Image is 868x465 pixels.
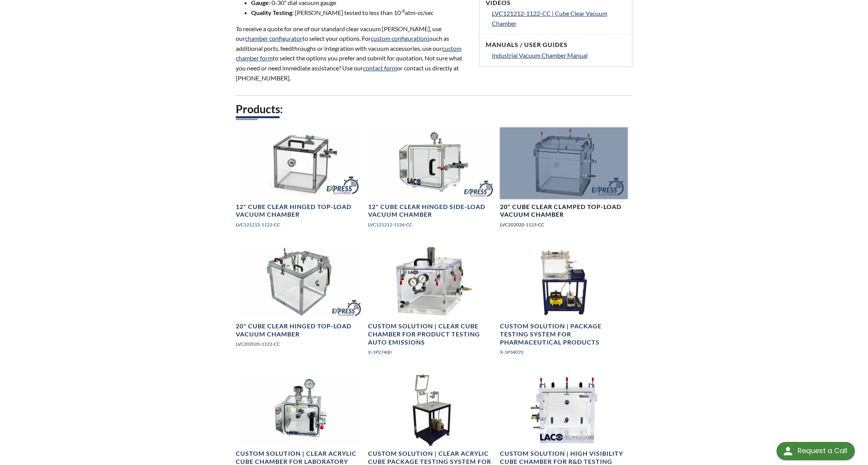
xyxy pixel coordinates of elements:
p: LVC202020-1122-CC [236,340,363,348]
div: Request a Call [776,442,855,460]
span: LVC121212-1122-CC | Cube Clear Vacuum Chamber [492,10,607,27]
h4: Manuals / User Guides [486,41,626,49]
p: LVC202020-1123-CC [500,221,627,228]
h4: Custom Solution | Clear Cube Chamber for Product Testing Auto Emissions [368,322,495,346]
a: Industrial Vacuum Chamber Manual [492,50,626,60]
h4: 20" Cube Clear Hinged Top-Load Vacuum Chamber [236,322,363,338]
p: LVC121212-1126-CC [368,221,495,228]
p: X-1P27400 [368,348,495,356]
strong: Quality Testing [251,9,292,16]
a: LVC202020-1123-CC Clear Cubed Express Chamber, front angled view20" Cube Clear Clamped Top-Load V... [500,127,627,234]
h2: Products: [236,102,632,116]
h4: 20" Cube Clear Clamped Top-Load Vacuum Chamber [500,203,627,219]
a: Clear Cube Chamber for Product Testing Auto EmissionsCustom Solution | Clear Cube Chamber for Pro... [368,247,495,362]
span: Industrial Vacuum Chamber Manual [492,52,588,59]
p: LVC121212-1122-CC [236,221,363,228]
a: LVC121212-1122-CC Express Chamber, angled view12" Cube Clear Hinged Top-Load Vacuum ChamberLVC121... [236,127,363,234]
a: contact form [363,64,397,72]
img: round button [782,445,794,457]
h4: Custom Solution | Package Testing System for Pharmaceutical Products [500,322,627,346]
a: chamber configurator [245,35,302,42]
sup: -8 [401,8,405,14]
a: Package Testing System for Pharmaceutical Products, front viewCustom Solution | Package Testing S... [500,247,627,362]
a: custom configurations [371,35,430,42]
a: LVC121212-1122-CC | Cube Clear Vacuum Chamber [492,8,626,28]
div: Request a Call [798,442,847,460]
h4: 12" Cube Clear Hinged Side-Load Vacuum Chamber [368,203,495,219]
h4: 12" Cube Clear Hinged Top-Load Vacuum Chamber [236,203,363,219]
li: : [PERSON_NAME] tested to less than 10 atm-cc/sec [251,8,470,18]
a: LVC202020-1122-CC Cubed Express Chamber, rear angled view20" Cube Clear Hinged Top-Load Vacuum Ch... [236,247,363,354]
a: LVC121212-1126-CC Express Chamber, right side angled view12" Cube Clear Hinged Side-Load Vacuum C... [368,127,495,234]
p: X-1P34070 [500,348,627,356]
p: To receive a quote for one of our standard clear vacuum [PERSON_NAME], use our to select your opt... [236,24,470,83]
